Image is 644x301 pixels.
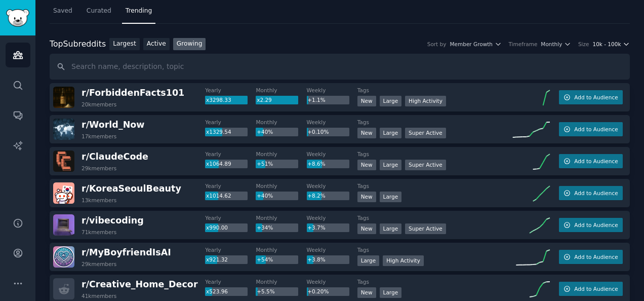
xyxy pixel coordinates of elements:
div: Size [578,41,589,48]
div: 20k members [82,101,116,108]
a: Largest [109,38,140,51]
span: +54% [257,256,273,262]
span: Trending [126,7,152,16]
span: Add to Audience [574,94,618,101]
a: Active [143,38,170,51]
span: r/ Creative_Home_Decor [82,279,198,289]
span: r/ ForbiddenFacts101 [82,88,184,98]
div: Large [380,96,402,106]
dt: Monthly [256,246,306,253]
span: Curated [87,7,111,16]
div: High Activity [383,255,424,266]
span: r/ ClaudeCode [82,152,148,162]
dt: Weekly [307,182,357,190]
img: GummySearch logo [6,9,29,27]
dt: Weekly [307,214,357,221]
button: Add to Audience [559,122,623,136]
span: +8.2% [307,193,325,199]
img: MyBoyfriendIsAI [53,246,74,268]
span: x2.29 [257,97,272,103]
span: x990.00 [206,224,228,231]
div: Large [380,128,402,138]
a: Saved [50,3,76,24]
div: High Activity [405,96,446,106]
div: 17k members [82,133,116,140]
div: New [357,160,376,170]
button: Monthly [541,41,571,48]
button: Add to Audience [559,186,623,200]
dt: Monthly [256,150,306,158]
dt: Weekly [307,246,357,253]
div: 29k members [82,165,116,172]
span: Add to Audience [574,126,618,133]
dt: Yearly [205,150,256,158]
div: 29k members [82,260,116,268]
div: New [357,192,376,202]
span: r/ MyBoyfriendIsAI [82,247,171,257]
span: +34% [257,224,273,231]
span: Member Growth [450,41,493,48]
span: +1.1% [307,97,325,103]
img: ForbiddenFacts101 [53,87,74,108]
a: Trending [122,3,155,24]
dt: Tags [357,278,509,285]
dt: Weekly [307,150,357,158]
img: ClaudeCode [53,150,74,172]
dt: Tags [357,150,509,158]
span: x523.96 [206,288,228,294]
span: Add to Audience [574,221,618,229]
button: Add to Audience [559,218,623,232]
dt: Yearly [205,182,256,190]
div: Sort by [427,41,447,48]
span: +0.10% [307,129,329,135]
span: +3.7% [307,224,325,231]
div: New [357,96,376,106]
span: +5.5% [257,288,274,294]
dt: Yearly [205,278,256,285]
div: New [357,128,376,138]
input: Search name, description, topic [50,54,630,80]
span: Saved [53,7,72,16]
span: +3.8% [307,256,325,262]
span: r/ World_Now [82,120,144,130]
div: Large [380,192,402,202]
div: New [357,287,376,298]
div: Timeframe [509,41,538,48]
span: +40% [257,129,273,135]
span: +0.20% [307,288,329,294]
span: +51% [257,161,273,167]
div: Large [380,160,402,170]
img: World_Now [53,119,74,140]
a: Curated [83,3,115,24]
dt: Yearly [205,246,256,253]
div: Large [357,255,380,266]
button: 10k - 100k [592,41,630,48]
div: 41k members [82,292,116,299]
span: Add to Audience [574,190,618,197]
dt: Monthly [256,87,306,94]
img: KoreaSeoulBeauty [53,182,74,204]
dt: Weekly [307,87,357,94]
dt: Tags [357,87,509,94]
div: Top Subreddits [50,38,106,51]
span: x1014.62 [206,193,231,199]
button: Add to Audience [559,154,623,168]
span: x1329.54 [206,129,231,135]
button: Member Growth [450,41,501,48]
dt: Weekly [307,278,357,285]
span: +8.6% [307,161,325,167]
div: Super Active [405,128,446,138]
dt: Yearly [205,87,256,94]
span: Add to Audience [574,285,618,292]
span: Monthly [541,41,562,48]
span: 10k - 100k [592,41,621,48]
dt: Monthly [256,182,306,190]
span: r/ KoreaSeoulBeauty [82,183,181,194]
button: Add to Audience [559,90,623,104]
a: Growing [173,38,206,51]
div: Large [380,287,402,298]
span: x921.32 [206,256,228,262]
dt: Monthly [256,214,306,221]
div: 13k members [82,197,116,204]
div: 71k members [82,229,116,236]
